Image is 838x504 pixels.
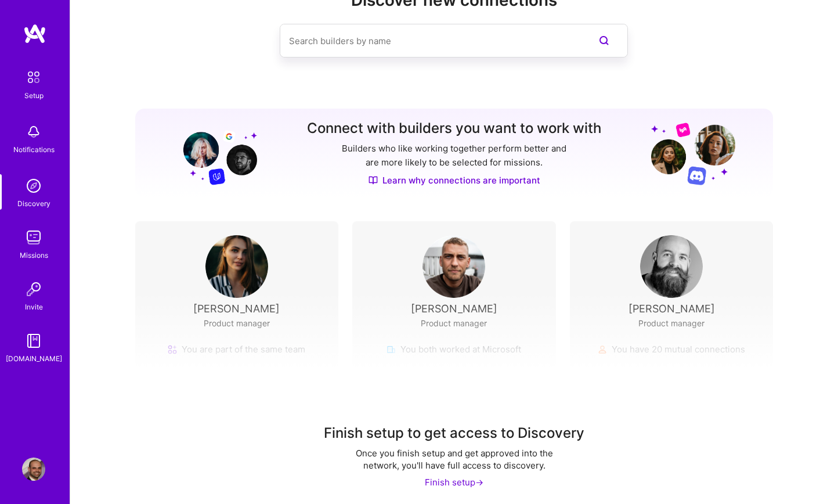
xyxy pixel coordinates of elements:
[422,235,485,298] img: User Avatar
[289,26,572,56] input: Search builders by name
[307,120,601,137] h3: Connect with builders you want to work with
[24,89,44,102] div: Setup
[22,329,45,352] img: guide book
[597,34,611,48] i: icon SearchPurple
[173,121,257,185] img: Grow your network
[25,301,43,313] div: Invite
[324,424,584,442] div: Finish setup to get access to Discovery
[22,174,45,197] img: discovery
[17,197,50,210] div: Discovery
[22,458,45,481] img: User Avatar
[22,226,45,249] img: teamwork
[13,143,55,156] div: Notifications
[19,458,48,481] a: User Avatar
[22,278,45,301] img: Invite
[20,249,48,261] div: Missions
[425,476,483,488] div: Finish setup ->
[21,65,46,89] img: setup
[338,447,570,471] div: Once you finish setup and get approved into the network, you'll have full access to discovery.
[369,174,540,186] a: Learn why connections are important
[339,142,569,170] p: Builders who like working together perform better and are more likely to be selected for missions.
[22,120,45,143] img: bell
[23,23,46,44] img: logo
[369,175,378,185] img: Discover
[651,122,735,185] img: Grow your network
[205,235,268,298] img: User Avatar
[6,352,62,365] div: [DOMAIN_NAME]
[640,235,703,298] img: User Avatar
